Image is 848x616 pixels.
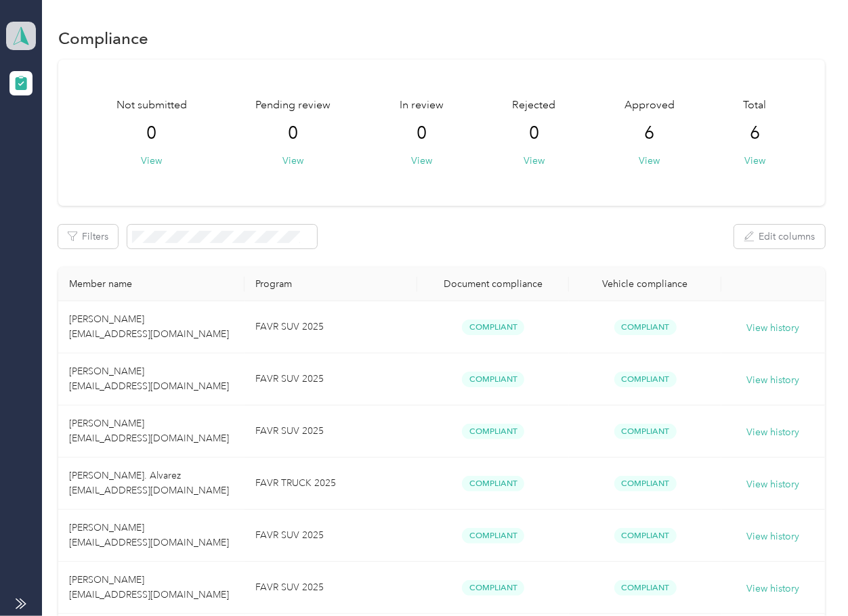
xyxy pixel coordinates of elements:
[417,123,427,144] span: 0
[245,405,417,458] td: FAVR SUV 2025
[639,154,660,168] button: View
[614,528,677,544] span: Compliant
[614,320,677,335] span: Compliant
[624,97,675,114] span: Approved
[750,123,760,144] span: 6
[69,574,229,600] span: [PERSON_NAME] [EMAIL_ADDRESS][DOMAIN_NAME]
[746,529,799,544] button: View history
[746,321,799,336] button: View history
[58,31,148,45] h1: Compliance
[256,97,331,114] span: Pending review
[746,581,799,596] button: View history
[428,278,558,290] div: Document compliance
[245,510,417,562] td: FAVR SUV 2025
[245,458,417,510] td: FAVR TRUCK 2025
[400,97,444,114] span: In review
[283,154,304,168] button: View
[462,424,524,439] span: Compliant
[462,580,524,596] span: Compliant
[746,373,799,388] button: View history
[462,372,524,387] span: Compliant
[746,477,799,492] button: View history
[245,353,417,405] td: FAVR SUV 2025
[744,97,767,114] span: Total
[614,424,677,439] span: Compliant
[645,123,655,144] span: 6
[462,528,524,544] span: Compliant
[142,154,163,168] button: View
[746,425,799,440] button: View history
[580,278,710,290] div: Vehicle compliance
[289,123,299,144] span: 0
[245,301,417,353] td: FAVR SUV 2025
[524,154,545,168] button: View
[734,225,825,248] button: Edit columns
[513,97,556,114] span: Rejected
[69,418,229,444] span: [PERSON_NAME] [EMAIL_ADDRESS][DOMAIN_NAME]
[462,320,524,335] span: Compliant
[245,267,417,301] th: Program
[147,123,157,144] span: 0
[772,540,848,616] iframe: Everlance-gr Chat Button Frame
[744,154,765,168] button: View
[69,366,229,392] span: [PERSON_NAME] [EMAIL_ADDRESS][DOMAIN_NAME]
[58,225,118,248] button: Filters
[529,123,539,144] span: 0
[69,470,229,496] span: [PERSON_NAME]. Alvarez [EMAIL_ADDRESS][DOMAIN_NAME]
[614,580,677,596] span: Compliant
[411,154,432,168] button: View
[69,313,229,340] span: [PERSON_NAME] [EMAIL_ADDRESS][DOMAIN_NAME]
[58,267,245,301] th: Member name
[614,372,677,387] span: Compliant
[69,522,229,548] span: [PERSON_NAME] [EMAIL_ADDRESS][DOMAIN_NAME]
[116,97,187,114] span: Not submitted
[614,476,677,491] span: Compliant
[245,562,417,614] td: FAVR SUV 2025
[462,476,524,491] span: Compliant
